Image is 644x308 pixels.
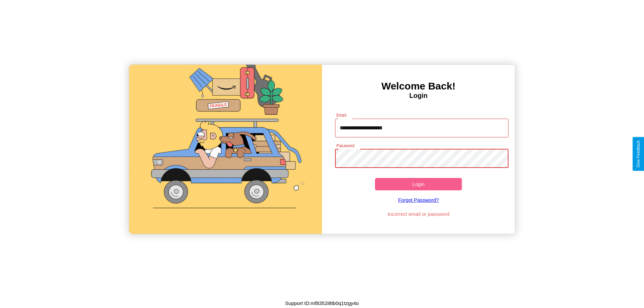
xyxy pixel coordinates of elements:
[332,190,505,209] a: Forgot Password?
[336,143,354,148] label: Password
[375,178,462,190] button: Login
[322,80,515,92] h3: Welcome Back!
[322,92,515,100] h4: Login
[336,112,347,118] label: Email
[129,65,322,234] img: gif
[636,140,641,168] div: Give Feedback
[332,209,505,219] p: Incorrect email or password
[285,299,359,308] p: Support ID: mf8352i8tb0q1tzgy4o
